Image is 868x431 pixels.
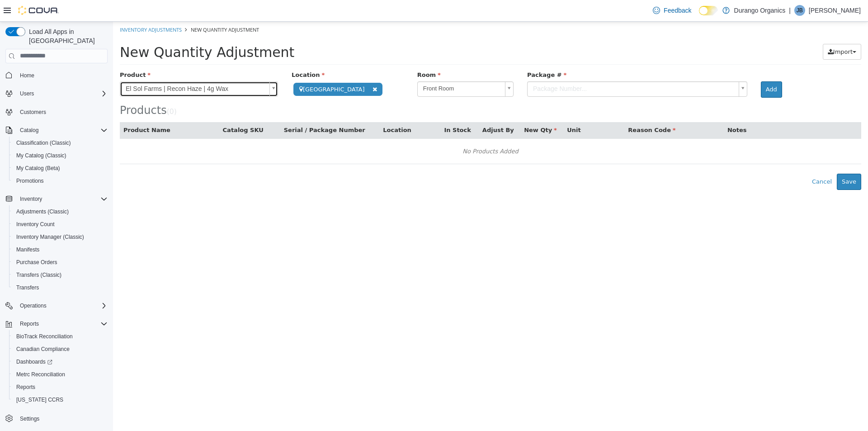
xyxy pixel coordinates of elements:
[13,382,39,393] a: Reports
[2,87,111,100] button: Users
[331,104,359,113] button: In Stock
[20,72,34,79] span: Home
[13,369,69,380] a: Metrc Reconciliation
[2,105,111,118] button: Customers
[13,282,42,293] a: Transfers
[797,5,803,16] span: JB
[16,300,50,311] button: Operations
[13,244,43,255] a: Manifests
[16,165,60,172] span: My Catalog (Beta)
[13,163,108,174] span: My Catalog (Beta)
[13,356,108,367] span: Dashboards
[20,320,39,327] span: Reports
[20,109,46,116] span: Customers
[794,5,805,16] div: Jacob Boyle
[78,5,146,11] span: New Quantity Adjustment
[9,381,111,393] button: Reports
[13,163,64,174] a: My Catalog (Beta)
[16,70,108,81] span: Home
[414,60,634,75] a: Package Number...
[16,271,61,279] span: Transfers (Classic)
[16,358,52,365] span: Dashboards
[13,150,108,161] span: My Catalog (Classic)
[9,149,111,162] button: My Catalog (Classic)
[648,60,669,76] button: Add
[270,104,300,113] button: Location
[304,60,401,75] a: Front Room
[415,60,622,75] span: Package Number...
[16,259,57,266] span: Purchase Orders
[411,105,444,112] span: New Qty
[16,333,73,340] span: BioTrack Reconciliation
[734,5,786,16] p: Durango Organics
[16,384,35,391] span: Reports
[720,27,740,33] span: Import
[9,269,111,281] button: Transfers (Classic)
[9,205,111,218] button: Adjustments (Classic)
[13,175,47,186] a: Promotions
[710,22,748,38] button: Import
[16,194,46,204] button: Inventory
[13,270,65,280] a: Transfers (Classic)
[20,302,47,309] span: Operations
[110,104,152,113] button: Catalog SKU
[2,193,111,205] button: Inventory
[16,106,108,118] span: Customers
[9,243,111,256] button: Manifests
[7,82,54,95] span: Products
[724,152,748,168] button: Save
[13,137,75,148] a: Classification (Classic)
[16,233,84,241] span: Inventory Manager (Classic)
[2,317,111,330] button: Reports
[9,368,111,381] button: Metrc Reconciliation
[54,86,64,94] small: ( )
[13,369,108,380] span: Metrc Reconciliation
[18,6,59,15] img: Cova
[13,206,108,217] span: Adjustments (Classic)
[16,107,50,118] a: Customers
[13,282,108,293] span: Transfers
[694,152,724,168] button: Cancel
[9,218,111,231] button: Inventory Count
[13,219,108,230] span: Inventory Count
[9,330,111,343] button: BioTrack Reconciliation
[614,104,635,113] button: Notes
[13,206,72,217] a: Adjustments (Classic)
[2,299,111,312] button: Operations
[809,5,861,16] p: [PERSON_NAME]
[16,70,38,81] a: Home
[16,194,108,204] span: Inventory
[16,125,42,136] button: Catalog
[9,231,111,243] button: Inventory Manager (Classic)
[16,208,69,215] span: Adjustments (Classic)
[180,61,269,74] span: [GEOGRAPHIC_DATA]
[789,5,791,16] p: |
[16,412,108,424] span: Settings
[16,346,70,353] span: Canadian Compliance
[7,60,165,75] a: El Sol Farms | Recon Haze | 4g Wax
[13,137,108,148] span: Classification (Classic)
[20,90,34,97] span: Users
[699,6,718,15] input: Dark Mode
[414,50,453,57] span: Package #
[16,177,44,185] span: Promotions
[57,86,61,94] span: 0
[9,343,111,355] button: Canadian Compliance
[13,331,108,342] span: BioTrack Reconciliation
[16,371,65,378] span: Metrc Reconciliation
[20,195,42,203] span: Inventory
[13,382,108,393] span: Reports
[9,393,111,406] button: [US_STATE] CCRS
[16,88,108,99] span: Users
[13,232,108,242] span: Inventory Manager (Classic)
[13,150,70,161] a: My Catalog (Classic)
[649,1,695,19] a: Feedback
[13,270,108,280] span: Transfers (Classic)
[16,246,39,253] span: Manifests
[16,318,42,329] button: Reports
[13,356,56,367] a: Dashboards
[369,104,403,113] button: Adjust By
[13,331,76,342] a: BioTrack Reconciliation
[13,244,108,255] span: Manifests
